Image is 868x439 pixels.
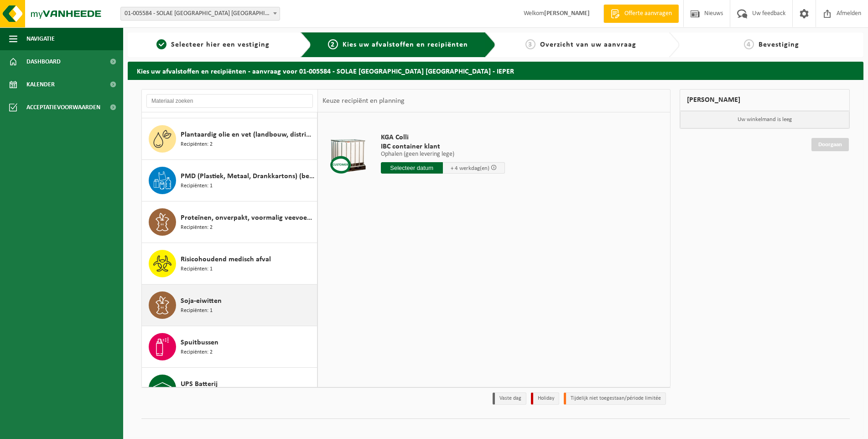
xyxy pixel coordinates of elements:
[181,129,315,140] span: Plantaardig olie en vet (landbouw, distributie, voedingsambachten)
[744,39,754,49] span: 4
[142,118,317,160] button: Plantaardig olie en vet (landbouw, distributie, voedingsambachten) Recipiënten: 2
[381,133,505,142] span: KGA Colli
[181,307,213,315] span: Recipiënten: 1
[142,368,317,409] button: UPS Batterij
[146,94,313,108] input: Materiaal zoeken
[544,10,590,17] strong: [PERSON_NAME]
[142,201,317,243] button: Proteïnen, onverpakt, voormalig veevoeder Recipiënten: 2
[181,337,218,348] span: Spuitbussen
[142,285,317,326] button: Soja-eiwitten Recipiënten: 1
[525,39,535,49] span: 3
[181,182,213,190] span: Recipiënten: 1
[171,41,270,48] span: Selecteer hier een vestiging
[531,392,559,405] li: Holiday
[343,41,468,48] span: Kies uw afvalstoffen en recipiënten
[181,296,222,307] span: Soja-eiwitten
[156,39,166,49] span: 1
[493,392,526,405] li: Vaste dag
[381,162,443,174] input: Selecteer datum
[26,73,55,96] span: Kalender
[603,5,679,23] a: Offerte aanvragen
[680,89,850,111] div: [PERSON_NAME]
[121,7,280,20] span: 01-005584 - SOLAE BELGIUM NV - IEPER
[564,392,666,405] li: Tijdelijk niet toegestaan/période limitée
[181,212,315,223] span: Proteïnen, onverpakt, voormalig veevoeder
[451,165,489,171] span: + 4 werkdag(en)
[381,142,505,151] span: IBC container klant
[811,138,849,151] a: Doorgaan
[181,171,315,182] span: PMD (Plastiek, Metaal, Drankkartons) (bedrijven)
[759,41,799,48] span: Bevestiging
[181,379,218,390] span: UPS Batterij
[132,39,293,50] a: 1Selecteer hier een vestiging
[318,90,409,112] div: Keuze recipiënt en planning
[540,41,636,48] span: Overzicht van uw aanvraag
[142,243,317,285] button: Risicohoudend medisch afval Recipiënten: 1
[142,160,317,201] button: PMD (Plastiek, Metaal, Drankkartons) (bedrijven) Recipiënten: 1
[181,265,213,274] span: Recipiënten: 1
[181,140,213,149] span: Recipiënten: 2
[381,151,505,158] p: Ophalen (geen levering lege)
[26,27,55,50] span: Navigatie
[142,326,317,368] button: Spuitbussen Recipiënten: 2
[181,223,213,232] span: Recipiënten: 2
[680,111,849,128] p: Uw winkelmand is leeg
[128,62,863,79] h2: Kies uw afvalstoffen en recipiënten - aanvraag voor 01-005584 - SOLAE [GEOGRAPHIC_DATA] [GEOGRAPH...
[181,254,271,265] span: Risicohoudend medisch afval
[622,9,674,18] span: Offerte aanvragen
[26,50,61,73] span: Dashboard
[328,39,338,49] span: 2
[181,348,213,357] span: Recipiënten: 2
[26,96,100,119] span: Acceptatievoorwaarden
[120,7,280,21] span: 01-005584 - SOLAE BELGIUM NV - IEPER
